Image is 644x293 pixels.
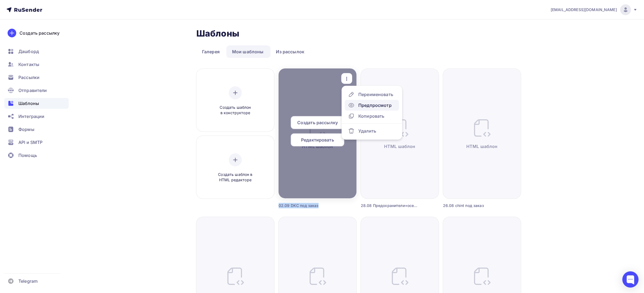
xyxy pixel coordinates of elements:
[18,139,42,146] span: API и SMTP
[4,72,69,83] a: Рассылки
[270,45,310,58] a: Из рассылок
[18,113,44,120] span: Интеграции
[19,30,60,36] div: Создать рассылку
[551,4,638,15] a: [EMAIL_ADDRESS][DOMAIN_NAME]
[551,7,617,12] span: [EMAIL_ADDRESS][DOMAIN_NAME]
[443,203,501,208] div: 26.08 chint под заказ
[358,91,393,98] div: Переименовать
[18,48,39,55] span: Дашборд
[4,85,69,96] a: Отправители
[279,203,337,208] div: 02.09 DKC под заказ
[226,45,269,58] a: Мои шаблоны
[4,59,69,70] a: Контакты
[196,28,239,39] h2: Шаблоны
[4,124,69,135] a: Формы
[358,128,376,134] div: Удалить
[297,119,338,126] span: Создать рассылку
[210,105,261,116] span: Создать шаблон в конструкторе
[18,61,39,68] span: Контакты
[301,137,334,143] span: Редактировать
[361,203,419,208] div: 28.08 Предохранители+осенние скидки
[18,100,39,107] span: Шаблоны
[196,45,225,58] a: Галерея
[18,74,39,81] span: Рассылки
[358,113,384,119] div: Копировать
[18,126,34,133] span: Формы
[4,46,69,57] a: Дашборд
[18,87,47,94] span: Отправители
[210,172,261,183] span: Создать шаблон в HTML редакторе
[18,278,38,284] span: Telegram
[18,152,37,159] span: Помощь
[4,98,69,109] a: Шаблоны
[358,102,392,108] div: Предпросмотр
